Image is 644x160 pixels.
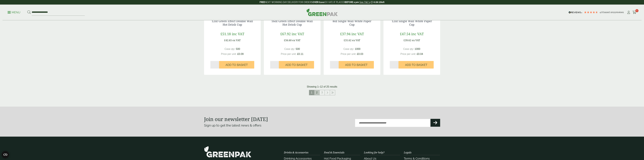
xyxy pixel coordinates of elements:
[392,19,432,26] a: 12oz Single Wall White Paper Cup
[236,48,240,50] span: 500
[339,61,374,69] button: Add to Basket
[355,48,360,50] span: 1000
[237,53,244,55] span: £0.09
[292,31,304,36] span: inc VAT
[632,11,636,14] i: Cart
[341,53,356,55] span: Price per unit:
[635,9,638,12] span: 0
[232,39,241,42] span: ex VAT
[313,1,324,3] strong: OVER £100
[344,39,351,42] span: £31.62
[600,11,603,14] span: 4.8
[307,85,337,89] p: Showing 1–12 of 25 results
[292,39,300,42] span: ex VAT
[569,11,582,14] img: REVIEWS.io
[343,48,354,50] span: Case qty:
[226,63,248,67] span: Add to Basket
[415,48,420,50] span: 1000
[613,11,616,14] span: 212
[219,61,254,69] button: Add to Basket
[359,1,370,3] a: See T&C's
[320,90,325,95] a: 3
[220,31,231,36] span: £51.18
[412,39,420,42] span: ex VAT
[280,31,291,36] span: £67.92
[345,63,367,67] span: Add to Basket
[405,63,427,67] span: Add to Basket
[345,1,359,3] strong: BEFORE 2 pm
[400,53,416,55] span: Price per unit:
[374,1,381,3] span: 0:28:15
[232,31,244,36] span: inc VAT
[411,31,424,36] span: inc VAT
[340,31,350,36] span: £37.94
[260,1,265,3] strong: FREE
[284,48,295,50] span: Case qty:
[404,39,411,42] span: £39.62
[204,116,268,122] strong: Join our newsletter [DATE]
[333,19,371,26] a: 8oz Single Wall White Paper Cup
[281,53,296,55] span: Price per unit:
[309,90,314,95] span: 1
[221,53,237,55] span: Price per unit:
[296,48,300,50] span: 500
[632,10,636,15] a: 0
[8,11,20,14] p: Menu
[204,146,251,157] img: GreenPak Supplies
[204,123,310,128] p: Sign up to get the latest news & offers
[314,90,319,95] a: 2
[627,11,631,14] i: My Account
[285,63,308,67] span: Add to Basket
[297,53,303,55] span: £0.11
[212,19,253,26] a: 12oz Green Effect Double Wall Hot Drink Cup
[357,53,363,55] span: £0.03
[306,8,338,16] img: GreenPak Supplies
[352,39,360,42] span: ex VAT
[284,39,292,42] span: £56.60
[381,1,384,3] span: left
[225,48,235,50] span: Case qty:
[400,31,410,36] span: £47.54
[271,19,313,26] a: 16oz Green Effect Double Wall Hot Drink Cup
[616,11,624,14] span: reviews
[2,151,9,158] button: Open CMP widget
[224,39,232,42] span: £42.65
[584,11,598,14] div: 4.79 Stars
[398,61,434,69] button: Add to Basket
[417,53,423,55] span: £0.04
[351,31,364,36] span: inc VAT
[603,11,613,14] span: Based on
[279,61,314,69] button: Add to Basket
[8,11,20,14] a: Menu
[403,48,414,50] span: Case qty:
